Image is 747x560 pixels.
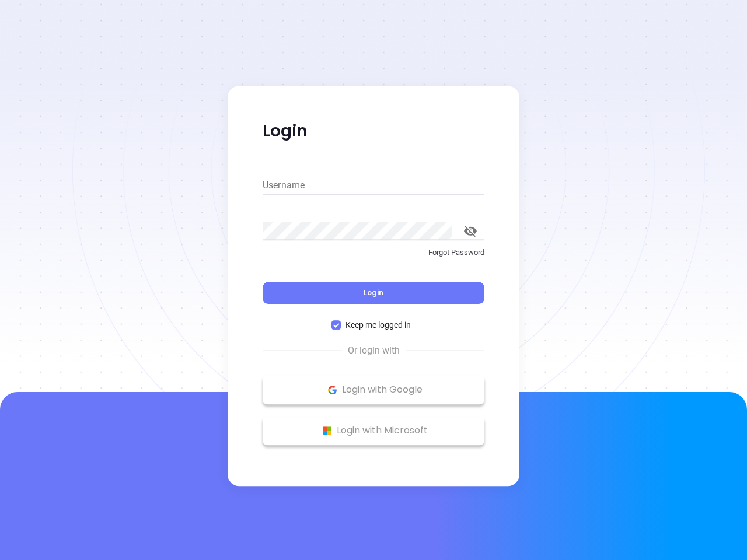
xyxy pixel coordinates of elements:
button: Login [263,282,484,304]
img: Google Logo [325,383,340,397]
a: Forgot Password [263,247,484,268]
button: toggle password visibility [456,217,484,245]
p: Forgot Password [263,247,484,258]
p: Login with Microsoft [268,422,479,439]
p: Login [263,121,484,142]
p: Login with Google [268,381,479,398]
button: Microsoft Logo Login with Microsoft [263,416,484,445]
span: Or login with [342,344,406,358]
span: Login [364,288,383,297]
span: Keep me logged in [341,318,416,331]
img: Microsoft Logo [320,423,334,438]
button: Google Logo Login with Google [263,375,484,404]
